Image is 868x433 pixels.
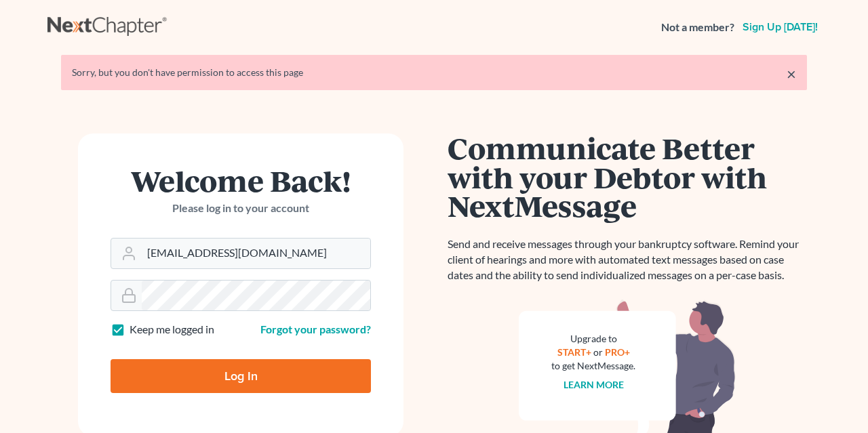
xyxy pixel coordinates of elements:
a: Sign up [DATE]! [740,22,821,33]
p: Please log in to your account [111,201,371,216]
h1: Communicate Better with your Debtor with NextMessage [448,133,807,220]
input: Log In [111,359,371,393]
label: Keep me logged in [130,322,214,337]
a: START+ [557,346,591,358]
h1: Welcome Back! [111,166,371,195]
input: Email Address [142,239,370,268]
div: Upgrade to [551,332,635,346]
a: Learn more [564,379,624,390]
a: Forgot your password? [260,323,371,335]
p: Send and receive messages through your bankruptcy software. Remind your client of hearings and mo... [448,236,807,283]
strong: Not a member? [661,20,734,35]
a: PRO+ [605,346,630,358]
div: to get NextMessage. [551,359,635,373]
a: × [787,66,796,82]
span: or [593,346,603,358]
div: Sorry, but you don't have permission to access this page [72,66,796,79]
